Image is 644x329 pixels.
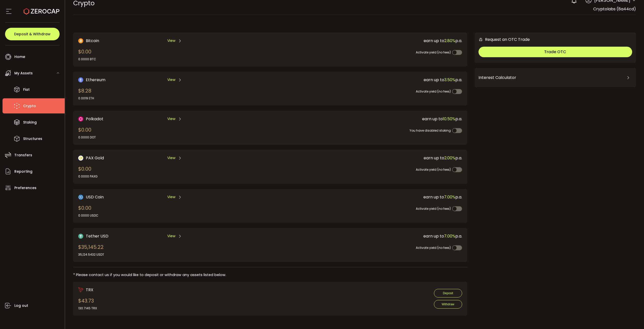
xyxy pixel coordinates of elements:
div: earn up to p.a. [261,77,462,83]
iframe: Chat Widget [619,305,644,329]
span: 10.50% [443,116,455,122]
img: Ethereum [78,77,83,82]
div: * Please contact us if you would like to deposit or withdraw any assets listed below. [73,272,467,278]
div: 0.0000 PAXG [78,174,98,179]
div: $0.00 [78,126,96,140]
div: $0.00 [78,165,98,179]
div: $0.00 [78,204,98,218]
div: Interest Calculator [478,72,632,84]
span: Withdraw [442,303,454,306]
img: Tether USD [78,234,83,239]
button: Withdraw [434,300,462,309]
span: Deposit [443,291,453,295]
span: Fiat [23,86,30,93]
button: Deposit & Withdraw [5,28,60,40]
span: View [167,233,175,239]
span: PAX Gold [86,155,104,161]
div: earn up to p.a. [261,116,462,122]
div: $43.73 [78,297,97,311]
img: PAX Gold [78,156,83,161]
span: Ethereum [86,77,105,83]
div: 0.0000 BTC [78,57,96,62]
span: View [167,116,175,122]
img: DOT [78,116,83,122]
div: 130.7145 TRX [78,306,97,311]
div: earn up to p.a. [261,155,462,161]
span: View [167,77,175,82]
img: Bitcoin [78,38,83,43]
span: Trade OTC [544,49,566,55]
span: Staking [23,119,37,126]
span: Transfers [14,152,32,159]
button: Trade OTC [478,47,632,57]
span: Structures [23,135,42,142]
span: Activate yield (no fees) [416,50,451,54]
div: 0.0019 ETH [78,96,94,101]
div: earn up to p.a. [261,38,462,44]
div: earn up to p.a. [261,194,462,200]
span: 2.00% [444,155,455,161]
span: Deposit & Withdraw [14,32,51,36]
img: USD Coin [78,195,83,200]
span: Preferences [14,184,36,192]
span: View [167,38,175,43]
span: Log out [14,302,28,309]
span: View [167,155,175,161]
span: Activate yield (no fees) [416,167,451,172]
span: Crypto [23,102,36,110]
span: Activate yield (no fees) [416,206,451,211]
span: Reporting [14,168,32,175]
img: 6nGpN7MZ9FLuBP83NiajKbTRY4UzlzQtBKtCrLLspmCkSvCZHBKvY3NxgQaT5JnOQREvtQ257bXeeSTueZfAPizblJ+Fe8JwA... [478,37,483,42]
span: TRX [86,287,93,293]
div: Request an OTC Trade [475,36,530,43]
span: 2.80% [444,38,455,44]
div: 0.0000 USDC [78,213,98,218]
div: $0.00 [78,48,96,62]
span: 7.00% [444,194,455,200]
span: You have disabled staking [410,128,451,133]
span: View [167,194,175,200]
span: Activate yield (no fees) [416,89,451,94]
span: Bitcoin [86,38,99,44]
span: Cryptolabs (8a44cd) [593,6,636,12]
div: $8.28 [78,87,94,101]
span: USD Coin [86,194,104,200]
button: Deposit [434,289,462,297]
span: My Assets [14,70,33,77]
span: Home [14,53,25,61]
div: $35,145.22 [78,243,104,257]
div: earn up to p.a. [261,233,462,239]
span: 3.50% [444,77,455,83]
span: 7.00% [444,233,455,239]
div: 0.0000 DOT [78,135,96,140]
img: trx_portfolio.png [78,287,83,292]
span: Polkadot [86,116,103,122]
div: 35,124.5432 USDT [78,252,104,257]
span: Activate yield (no fees) [416,246,451,250]
span: Tether USD [86,233,108,239]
